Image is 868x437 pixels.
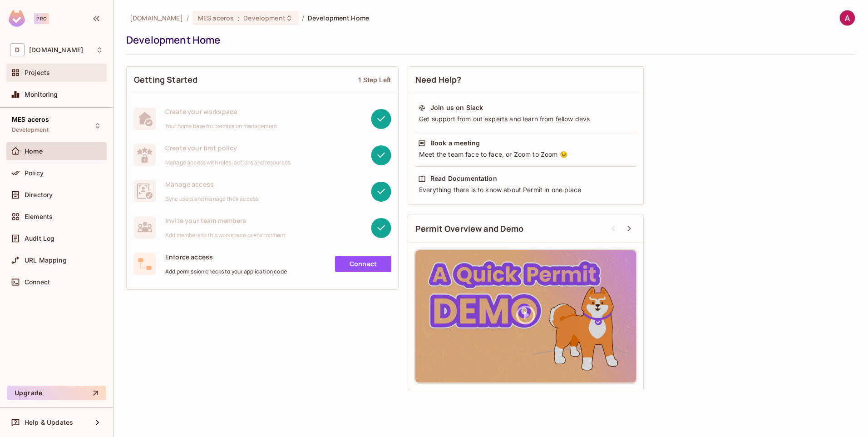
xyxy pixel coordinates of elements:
span: Development Home [308,14,369,22]
span: Workspace: deacero.com [29,46,83,54]
div: Everything there is to know about Permit in one place [418,185,633,194]
span: URL Mapping [25,257,67,264]
span: Development [243,14,285,22]
span: Projects [25,69,50,76]
span: Policy [25,169,44,177]
span: Need Help? [415,74,462,85]
span: Home [25,148,43,155]
button: Upgrade [7,386,106,400]
div: Join us on Slack [430,103,483,112]
a: Connect [335,256,391,272]
span: Development [12,126,49,134]
span: Add members to this workspace or environment [165,232,286,239]
span: Manage access [165,180,258,189]
div: 1 Step Left [358,75,391,84]
span: Audit Log [25,235,54,242]
div: Pro [34,13,49,24]
span: Getting Started [134,74,197,85]
span: Manage access with roles, actions and resources [165,159,291,166]
div: Book a meeting [430,139,480,148]
span: Connect [25,278,50,286]
span: Enforce access [165,253,287,261]
span: Invite your team members [165,216,286,225]
div: Development Home [126,33,851,47]
span: Create your workspace [165,107,277,116]
span: the active workspace [130,14,183,22]
span: D [10,43,25,56]
span: Monitoring [25,91,58,98]
span: Add permission checks to your application code [165,268,287,275]
span: Elements [25,213,53,220]
span: Your home base for permission management [165,123,277,130]
div: Get support from out experts and learn from fellow devs [418,114,633,124]
div: Read Documentation [430,174,497,183]
span: Permit Overview and Demo [415,223,524,234]
span: MES aceros [198,14,234,22]
img: ANTONIO CARLOS DIAZ CERDA [840,10,855,25]
li: / [302,14,304,22]
span: : [237,15,240,22]
span: Sync users and manage their access [165,195,258,203]
img: SReyMgAAAABJRU5ErkJggg== [9,10,25,27]
span: MES aceros [12,116,49,123]
span: Directory [25,191,53,199]
li: / [187,14,189,22]
span: Help & Updates [25,419,73,426]
span: Create your first policy [165,144,291,152]
div: Meet the team face to face, or Zoom to Zoom 😉 [418,150,633,159]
